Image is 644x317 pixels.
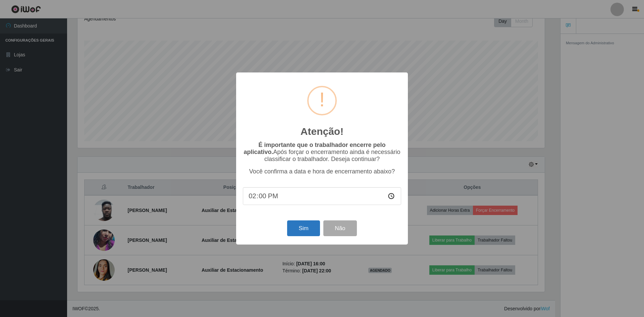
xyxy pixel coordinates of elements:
p: Você confirma a data e hora de encerramento abaixo? [243,168,401,175]
b: É importante que o trabalhador encerre pelo aplicativo. [244,142,385,155]
button: Sim [287,220,320,236]
h2: Atenção! [301,125,343,138]
p: Após forçar o encerramento ainda é necessário classificar o trabalhador. Deseja continuar? [243,142,401,163]
button: Não [323,220,357,236]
